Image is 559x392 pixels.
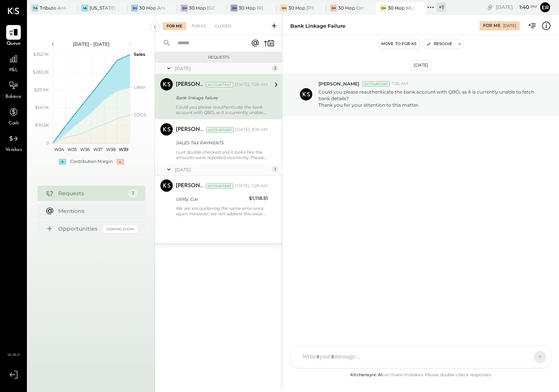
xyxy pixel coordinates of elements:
[58,189,125,197] div: Requests
[54,147,64,152] text: W34
[362,81,390,87] div: Accountant
[0,78,27,101] a: Balance
[134,52,145,57] text: Sales
[272,166,278,173] div: 1
[176,195,247,203] div: Utility, Gas
[35,122,49,128] text: $70.5K
[59,41,124,47] div: [DATE] - [DATE]
[249,194,268,202] div: $1,118.51
[0,105,27,127] a: Cash
[93,147,102,152] text: W37
[58,207,134,215] div: Mentions
[32,5,39,12] div: TA
[189,5,215,11] div: 30 Hop [GEOGRAPHIC_DATA]
[33,69,49,75] text: $282.2K
[33,52,49,57] text: $352.7K
[176,206,268,216] div: We are encountering the same error once again. However, we will address this issue during our cal...
[539,1,551,13] button: Er
[118,147,128,152] text: W39
[8,120,19,127] span: Cash
[0,131,27,154] a: Vendors
[235,127,268,133] div: [DATE], 8:18 AM
[206,183,233,189] div: Accountant
[80,147,89,152] text: W36
[188,22,210,30] div: For KS
[318,80,359,87] span: [PERSON_NAME]
[128,189,138,198] div: 3
[388,5,414,11] div: 30 Hop MGS
[176,94,266,102] div: Bank linkage failure
[159,55,278,60] div: Requests
[59,159,66,165] div: +
[410,60,432,70] div: [DATE]
[116,159,124,165] div: -
[235,183,268,189] div: [DATE], 3:28 AM
[134,84,145,90] text: Labor
[175,65,270,72] div: [DATE]
[35,105,49,110] text: $141.1K
[134,112,146,117] text: COGS
[330,5,337,12] div: 3H
[423,39,455,49] button: Resolve
[176,126,205,134] div: [PERSON_NAME]
[0,25,27,47] a: Queue
[40,5,66,11] div: Tribute Ankeny
[106,147,115,152] text: W38
[70,159,113,165] div: Contribution Margin
[211,22,235,30] div: Closed
[176,182,204,190] div: [PERSON_NAME]
[378,39,420,49] button: Move to for ks
[318,89,541,108] p: Could you please reauthenticate the bank account with QBO, as it is currently unable to fetch ban...
[89,5,116,11] div: [US_STATE] Athletic Club
[176,81,204,89] div: [PERSON_NAME]
[103,225,138,233] div: Coming Soon
[163,22,186,30] div: For Me
[139,5,165,11] div: 30 Hop Ankeny
[58,225,99,233] div: Opportunities
[5,147,22,154] span: Vendors
[7,40,21,47] span: Queue
[392,81,408,87] span: 7:26 AM
[486,3,494,11] div: copy link
[131,5,138,12] div: 3H
[235,82,268,88] div: [DATE], 7:26 AM
[483,23,500,29] div: For Me
[436,2,446,12] div: + 1
[239,5,264,11] div: 30 Hop IRL
[176,139,266,147] div: SALES TAX PAYMENTS
[5,94,22,101] span: Balance
[206,127,234,132] div: Accountant
[318,102,541,108] div: Thank you for your attention to this matter.
[338,5,364,11] div: 30 Hop Omaha
[380,5,387,12] div: 3H
[206,82,233,87] div: Accountant
[67,147,77,152] text: W35
[0,52,27,74] a: P&L
[181,5,188,12] div: 3H
[231,5,237,12] div: 3H
[280,5,287,12] div: 3H
[175,166,270,173] div: [DATE]
[503,23,516,28] div: [DATE]
[496,3,537,11] div: [DATE]
[9,67,18,74] span: P&L
[176,104,268,115] div: Could you please reauthenticate the bank account with QBO, as it is currently unable to fetch ban...
[81,5,88,12] div: IA
[272,65,278,71] div: 2
[176,149,268,160] div: I just double checked and it looks like the amounts were reported incorrectly. Please find attach...
[290,22,345,30] div: Bank linkage failure
[288,5,315,11] div: 30 Hop [PERSON_NAME] Summit
[34,87,49,92] text: $211.6K
[46,140,49,146] text: 0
